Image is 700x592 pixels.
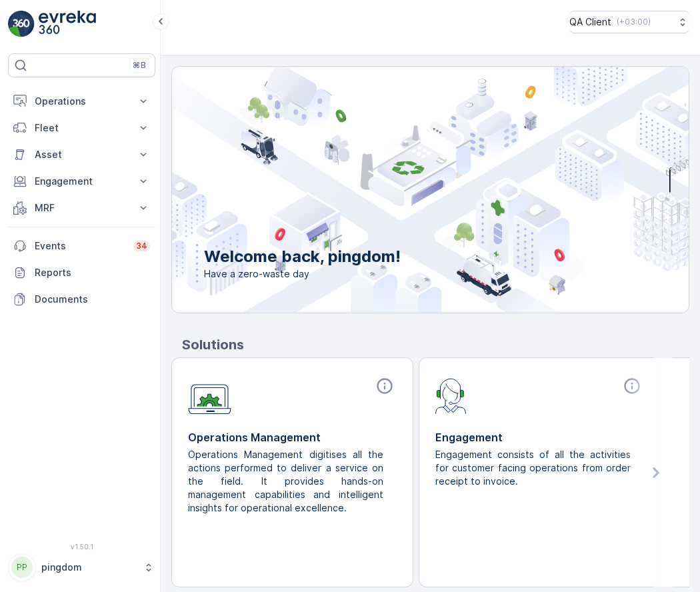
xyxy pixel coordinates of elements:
a: Reports [8,259,155,286]
span: v 1.50.1 [8,543,155,551]
p: ⌘B [133,60,146,71]
img: logo_light-DOdMpM7g.png [39,11,96,37]
p: pingdom [41,561,137,574]
button: Engagement [8,168,155,195]
p: Operations Management digitises all the actions performed to deliver a service on the field. It p... [188,448,386,515]
img: logo [8,11,35,37]
p: Engagement [35,175,129,188]
p: ( +03:00 ) [617,17,651,27]
p: MRF [35,201,129,215]
p: Documents [35,293,150,306]
a: Events34 [8,233,155,259]
p: Events [35,239,125,253]
p: Engagement [435,429,644,445]
p: QA Client [569,15,611,29]
button: Fleet [8,115,155,141]
p: Operations Management [188,429,397,445]
button: PPpingdom [8,553,155,581]
button: Operations [8,88,155,115]
img: city illustration [112,67,689,313]
p: Asset [35,148,129,161]
p: Operations [35,95,129,108]
img: module-icon [435,377,467,414]
p: 34 [136,241,147,251]
p: Fleet [35,121,129,135]
p: Engagement consists of all the activities for customer facing operations from order receipt to in... [435,448,633,488]
p: Welcome back, pingdom! [204,246,401,267]
div: PP [11,557,33,578]
a: Documents [8,286,155,313]
button: Asset [8,141,155,168]
button: QA Client(+03:00) [569,11,689,33]
p: Reports [35,266,150,279]
span: Have a zero-waste day [204,267,401,281]
img: module-icon [188,377,231,415]
p: Solutions [182,335,689,355]
button: MRF [8,195,155,221]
